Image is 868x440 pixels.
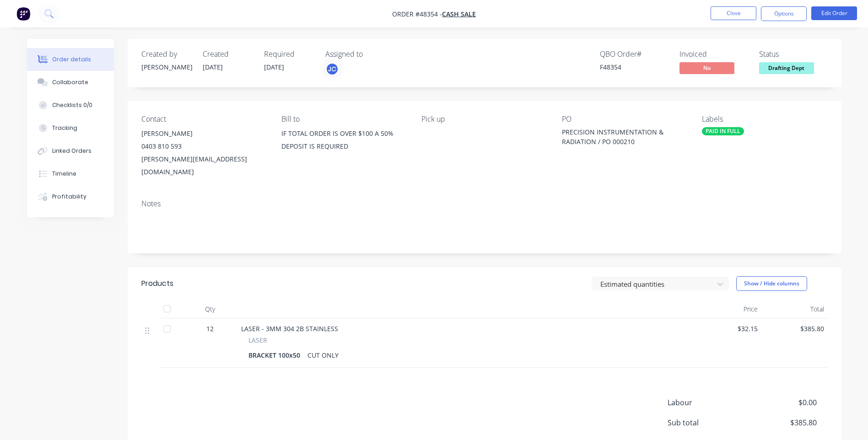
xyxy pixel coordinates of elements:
span: $385.80 [749,417,816,428]
div: Price [695,300,761,318]
div: IF TOTAL ORDER IS OVER $100 A 50% DEPOSIT IS REQUIRED [281,127,407,156]
div: Invoiced [679,50,748,59]
div: [PERSON_NAME][EMAIL_ADDRESS][DOMAIN_NAME] [141,153,267,178]
span: Sub total [668,417,749,428]
div: Timeline [52,170,76,178]
div: BRACKET 100x50 [248,349,304,362]
span: [DATE] [203,63,223,71]
div: [PERSON_NAME]0403 810 593[PERSON_NAME][EMAIL_ADDRESS][DOMAIN_NAME] [141,127,267,178]
span: No [679,62,734,74]
span: Labour [668,397,749,408]
div: Notes [141,199,828,208]
div: Tracking [52,124,77,132]
button: Drafting Dept [759,62,814,76]
button: Checklists 0/0 [27,94,114,117]
img: Factory [16,7,30,21]
button: Close [711,6,756,20]
div: PAID IN FULL [702,127,744,135]
div: Bill to [281,115,407,123]
div: Linked Orders [52,147,92,155]
div: Status [759,50,828,59]
div: Collaborate [52,78,88,86]
div: Qty [183,300,237,318]
span: 12 [206,324,214,333]
span: LASER [248,335,267,345]
div: PO [562,115,687,123]
div: Products [141,278,173,289]
div: Assigned to [325,50,417,59]
div: Required [264,50,314,59]
div: [PERSON_NAME] [141,127,267,140]
span: Drafting Dept [759,62,814,74]
div: Order details [52,55,91,64]
div: Labels [702,115,827,123]
div: 0403 810 593 [141,140,267,153]
button: Timeline [27,162,114,185]
button: Order details [27,48,114,71]
div: Created [203,50,253,59]
div: Created by [141,50,192,59]
div: [PERSON_NAME] [141,62,192,72]
button: Edit Order [811,6,857,20]
button: JC [325,62,339,76]
div: Checklists 0/0 [52,101,92,109]
span: $385.80 [765,324,824,333]
div: QBO Order # [600,50,669,59]
button: Tracking [27,117,114,140]
div: CUT ONLY [304,349,342,362]
div: PRECISION INSTRUMENTATION & RADIATION / PO 000210 [562,127,676,146]
button: Collaborate [27,71,114,94]
div: F48354 [600,62,669,72]
span: $32.15 [699,324,758,333]
button: Show / Hide columns [736,276,807,291]
div: Pick up [421,115,547,123]
div: Contact [141,115,267,123]
span: [DATE] [264,63,284,71]
span: $0.00 [749,397,816,408]
div: IF TOTAL ORDER IS OVER $100 A 50% DEPOSIT IS REQUIRED [281,127,407,153]
span: Order #48354 - [392,10,442,18]
button: Profitability [27,185,114,208]
div: Profitability [52,193,86,201]
button: Options [761,6,807,21]
span: LASER - 3MM 304 2B STAINLESS [241,324,338,333]
a: CASH SALE [442,10,476,18]
button: Linked Orders [27,140,114,162]
div: Total [761,300,828,318]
